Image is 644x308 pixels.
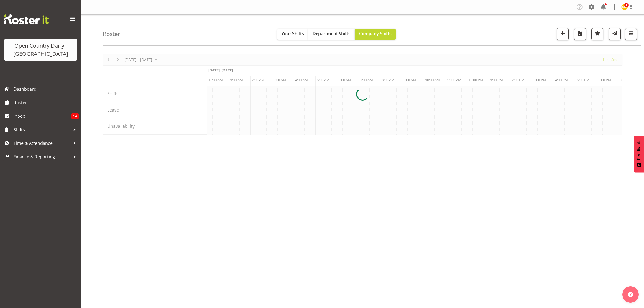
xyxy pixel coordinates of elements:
[609,28,621,40] button: Send a list of all shifts for the selected filtered period to all rostered employees.
[628,292,633,297] img: help-xxl-2.png
[14,99,79,107] span: Roster
[9,42,72,58] div: Open Country Dairy - [GEOGRAPHIC_DATA]
[103,31,120,37] h4: Roster
[313,31,350,37] span: Department Shifts
[277,29,308,40] button: Your Shifts
[281,31,304,37] span: Your Shifts
[14,139,70,147] span: Time & Attendance
[71,113,79,119] span: 14
[14,126,70,134] span: Shifts
[14,85,79,93] span: Dashboard
[308,29,355,40] button: Department Shifts
[14,112,71,120] span: Inbox
[591,28,603,40] button: Highlight an important date within the roster.
[14,153,70,161] span: Finance & Reporting
[634,136,644,172] button: Feedback - Show survey
[621,4,628,10] img: milk-reception-awarua7542.jpg
[359,31,392,37] span: Company Shifts
[574,28,586,40] button: Download a PDF of the roster according to the set date range.
[355,29,396,40] button: Company Shifts
[557,28,569,40] button: Add a new shift
[4,14,49,24] img: Rosterit website logo
[636,141,641,160] span: Feedback
[625,28,637,40] button: Filter Shifts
